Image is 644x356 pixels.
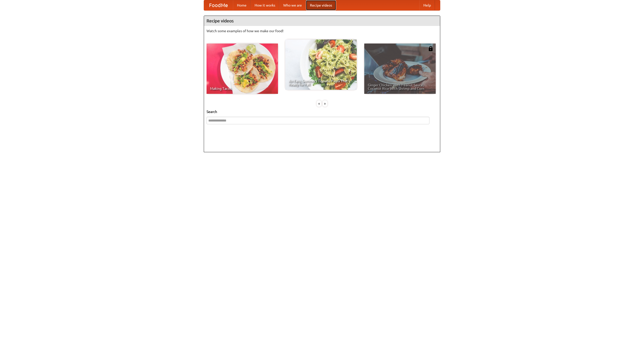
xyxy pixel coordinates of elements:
span: An Easy, Summery Tomato Pasta That's Ready for Fall [289,79,353,86]
a: Help [419,0,435,10]
h4: Recipe videos [204,16,440,26]
div: « [317,100,321,107]
a: Home [233,0,251,10]
a: How it works [251,0,279,10]
h5: Search [207,109,437,114]
a: An Easy, Summery Tomato Pasta That's Ready for Fall [285,39,357,90]
a: Who we are [279,0,306,10]
span: Making Tacos [210,87,274,90]
a: Recipe videos [306,0,336,10]
img: 483408.png [428,46,433,51]
a: FoodMe [204,0,233,10]
div: » [323,100,327,107]
a: Making Tacos [207,44,278,94]
p: Watch some examples of how we make our food! [207,28,437,33]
